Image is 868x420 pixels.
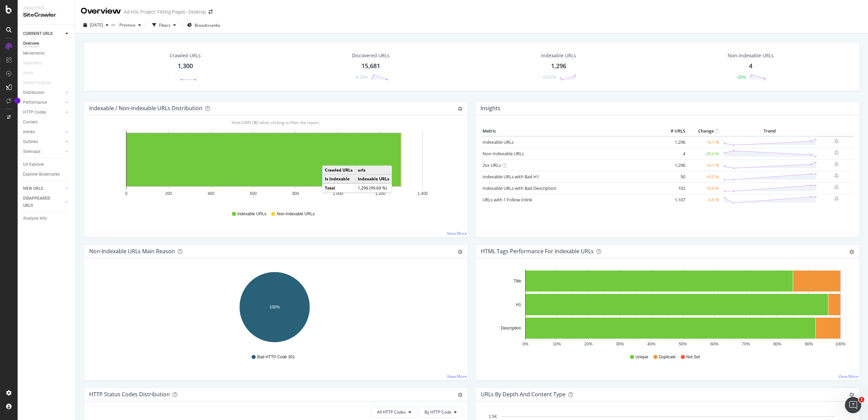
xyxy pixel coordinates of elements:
td: 4 [660,148,687,159]
a: Content [23,119,70,126]
a: Sitemaps [23,148,63,155]
div: HTML Tags Performance for Indexable URLs [481,248,594,255]
text: 100% [835,342,846,346]
div: SiteCrawler [23,11,70,19]
a: URLs with 1 Follow Inlink [482,197,532,203]
th: Trend [721,126,818,136]
a: HTTP Codes [23,109,63,116]
button: All HTTP Codes [371,407,417,418]
div: Visits [23,69,33,77]
div: Explorer Bookmarks [23,171,60,178]
text: 800 [292,191,299,196]
td: 1,296 (99.69 %) [355,183,392,192]
div: Search Engines [23,79,51,86]
td: 1,296 [660,136,687,148]
h4: Insights [480,104,500,113]
svg: A chart. [89,269,460,348]
text: 90% [805,342,813,346]
a: Segments [23,60,48,67]
div: gear [458,106,462,111]
button: By HTTP Code [419,407,462,418]
text: 1,200 [375,191,386,196]
div: 1,300 [178,62,193,71]
div: gear [849,393,854,397]
text: H1 [516,302,521,307]
div: Outlinks [23,138,38,145]
a: 2xx URLs [482,162,501,168]
iframe: Intercom live chat [845,397,861,413]
div: Movements [23,50,44,57]
a: Indexable URLs with Bad H1 [482,174,539,180]
td: Crawled URLs [322,166,355,175]
td: Is Indexable [322,175,355,184]
button: [DATE] [81,20,111,31]
div: bell-plus [834,196,839,201]
div: Non-Indexable URLs [728,52,774,59]
a: View More [447,374,467,379]
div: Segments [23,60,41,67]
th: Metric [481,126,660,136]
div: Sitemaps [23,148,40,155]
a: Explorer Bookmarks [23,171,70,178]
div: gear [849,249,854,254]
div: gear [458,393,462,397]
a: View More [447,231,467,236]
div: Analysis Info [23,215,47,222]
text: 10% [553,342,561,346]
button: Breadcrumbs [184,20,223,31]
text: 30% [616,342,624,346]
div: bell-plus [834,184,839,190]
text: 0% [522,342,529,346]
div: Overview [81,5,121,17]
span: Breadcrumbs [195,22,220,28]
a: Indexable URLs [482,139,514,145]
div: bell-plus [834,161,839,167]
div: CURRENT URLS [23,30,53,37]
text: 400 [208,191,214,196]
a: Movements [23,50,70,57]
td: -0.5 % [687,194,721,205]
td: 1,107 [660,194,687,205]
a: Analysis Info [23,215,70,222]
a: Url Explorer [23,161,70,168]
div: 15,681 [361,62,380,71]
a: Overview [23,40,70,47]
div: Content [23,119,38,126]
div: Distribution [23,89,44,96]
div: A chart. [89,126,460,205]
text: 20% [584,342,592,346]
text: 50% [679,342,687,346]
div: DISAPPEARED URLS [23,195,57,209]
a: Distribution [23,89,63,96]
div: HTTP Codes [23,109,46,116]
span: 1 [859,397,864,402]
a: Indexable URLs with Bad Description [482,185,556,191]
text: 100% [270,305,280,309]
div: HTTP Status Codes Distribution [89,391,170,398]
div: Performance [23,99,47,106]
div: gear [458,249,462,254]
button: Previous [117,20,144,31]
text: 1,000 [333,191,343,196]
a: NEW URLS [23,185,63,192]
td: 50 [660,171,687,182]
text: 80% [773,342,782,346]
span: vs [111,22,117,27]
div: - [175,74,176,80]
a: Outlinks [23,138,63,145]
div: URLs by Depth and Content Type [481,391,566,398]
span: Non-Indexable URLs [277,211,314,217]
td: Total [322,183,355,192]
text: Description [501,326,521,331]
span: Previous [117,22,136,28]
td: +0.0 % [687,171,721,182]
text: 70% [742,342,750,346]
a: CURRENT URLS [23,30,63,37]
div: 1,296 [551,62,566,71]
a: Performance [23,99,63,106]
a: Search Engines [23,79,58,86]
svg: A chart. [481,269,852,348]
span: Indexable URLs [237,211,266,217]
div: 4 [749,62,752,71]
